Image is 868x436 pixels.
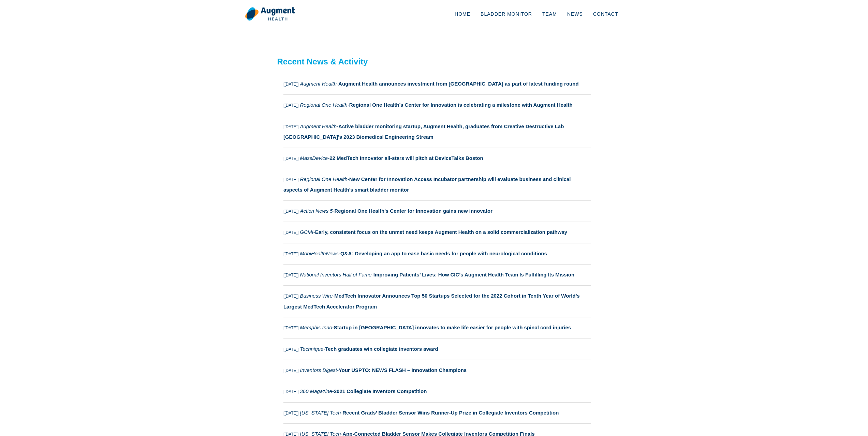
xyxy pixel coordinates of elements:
[283,123,564,140] strong: Active bladder monitoring startup, Augment Health, graduates from Creative Destructive Lab [GEOGR...
[283,95,591,116] a: [[DATE]] Regional One Health-Regional One Health’s Center for Innovation is celebrating a milesto...
[283,411,298,416] small: [[DATE]]
[334,208,492,214] strong: Regional One Health’s Center for Innovation gains new innovator
[334,325,571,330] strong: Startup in [GEOGRAPHIC_DATA] innovates to make life easier for people with spinal cord injuries
[283,243,591,264] a: [[DATE]] MobiHealthNews-Q&A: Developing an app to ease basic needs for people with neurological c...
[283,389,298,394] small: [[DATE]]
[300,208,333,214] i: Action News 5
[283,201,591,222] a: [[DATE]] Action News 5-Regional One Health’s Center for Innovation gains new innovator
[283,273,298,277] small: [[DATE]]
[283,381,591,402] a: [[DATE]] 360 Magazine-2021 Collegiate Inventors Competition
[283,169,591,200] a: [[DATE]] Regional One Health-New Center for Innovation Access Incubator partnership will evaluate...
[283,326,298,330] small: [[DATE]]
[283,177,298,182] small: [[DATE]]
[300,410,341,416] i: [US_STATE] Tech
[283,339,591,360] a: [[DATE]] Technique-Tech graduates win collegiate inventors award
[283,347,298,352] small: [[DATE]]
[300,123,337,129] i: Augment Health
[450,3,475,25] a: Home
[373,272,575,277] strong: Improving Patients’ Lives: How CIC’s Augment Health Team Is Fulfilling Its Mission
[329,155,483,161] strong: 22 MedTech Innovator all-stars will pitch at DeviceTalks Boston
[283,103,298,108] small: [[DATE]]
[349,102,573,108] strong: Regional One Health’s Center for Innovation is celebrating a milestone with Augment Health
[283,317,591,338] a: [[DATE]] Memphis Inno-Startup in [GEOGRAPHIC_DATA] innovates to make life easier for people with ...
[283,230,298,235] small: [[DATE]]
[300,293,333,299] i: Business Wire
[300,367,337,373] i: Inventors Digest
[339,367,467,373] strong: Your USPTO: NEWS FLASH – Innovation Champions
[283,116,591,148] a: [[DATE]] Augment Health-Active bladder monitoring startup, Augment Health, graduates from Creativ...
[325,346,438,352] strong: Tech graduates win collegiate inventors award
[475,3,537,25] a: Bladder Monitor
[283,148,591,169] a: [[DATE]] MassDevice-22 MedTech Innovator all-stars will pitch at DeviceTalks Boston
[300,346,324,352] i: Technique
[277,57,591,67] h2: Recent News & Activity
[537,3,562,25] a: Team
[334,388,427,394] strong: 2021 Collegiate Inventors Competition
[283,74,591,94] a: [[DATE]] Augment Health-Augment Health announces investment from [GEOGRAPHIC_DATA] as part of lat...
[338,81,579,87] strong: Augment Health announces investment from [GEOGRAPHIC_DATA] as part of latest funding round
[283,265,591,285] a: [[DATE]] National Inventors Hall of Fame-Improving Patients’ Lives: How CIC’s Augment Health Team...
[300,388,332,394] i: 360 Magazine
[588,3,623,25] a: Contact
[283,368,298,373] small: [[DATE]]
[300,81,337,87] i: Augment Health
[283,124,298,129] small: [[DATE]]
[283,252,298,256] small: [[DATE]]
[283,286,591,317] a: [[DATE]] Business Wire-MedTech Innovator Announces Top 50 Startups Selected for the 2022 Cohort i...
[342,410,559,416] strong: Recent Grads’ Bladder Sensor Wins Runner-Up Prize in Collegiate Inventors Competition
[300,176,348,182] i: Regional One Health
[283,82,298,87] small: [[DATE]]
[300,251,339,256] i: MobiHealthNews
[283,360,591,381] a: [[DATE]] Inventors Digest-Your USPTO: NEWS FLASH – Innovation Champions
[283,403,591,423] a: [[DATE]] [US_STATE] Tech-Recent Grads’ Bladder Sensor Wins Runner-Up Prize in Collegiate Inventor...
[300,325,332,330] i: Memphis Inno
[283,293,580,309] strong: MedTech Innovator Announces Top 50 Startups Selected for the 2022 Cohort in Tenth Year of World’s...
[283,222,591,243] a: [[DATE]] GCMI-Early, consistent focus on the unmet need keeps Augment Health on a solid commercia...
[300,229,313,235] i: GCMI
[300,155,328,161] i: MassDevice
[315,229,567,235] strong: Early, consistent focus on the unmet need keeps Augment Health on a solid commercialization pathway
[283,209,298,214] small: [[DATE]]
[300,272,372,277] i: National Inventors Hall of Fame
[562,3,588,25] a: News
[245,7,295,21] img: logo
[283,294,298,299] small: [[DATE]]
[283,176,571,193] strong: New Center for Innovation Access Incubator partnership will evaluate business and clinical aspect...
[340,251,547,256] strong: Q&A: Developing an app to ease basic needs for people with neurological conditions
[283,156,298,161] small: [[DATE]]
[300,102,348,108] i: Regional One Health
